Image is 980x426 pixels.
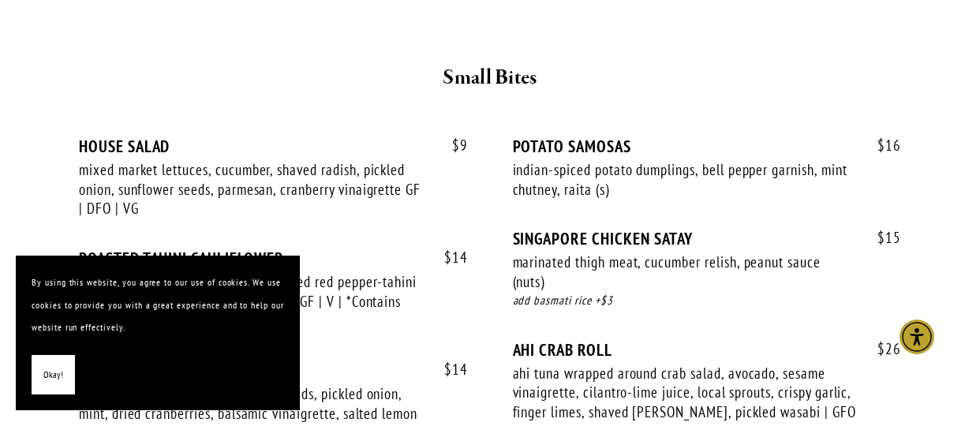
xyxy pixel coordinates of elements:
[877,136,885,155] span: $
[877,228,885,247] span: $
[900,319,934,354] div: Accessibility Menu
[428,248,468,267] span: 14
[877,339,885,358] span: $
[513,292,902,310] div: add basmati rice +$3
[443,64,537,92] strong: Small Bites
[16,256,300,410] section: Cookie banner
[436,136,468,155] span: 9
[444,248,452,267] span: $
[513,340,902,360] div: AHI CRAB ROLL
[513,252,857,291] div: marinated thigh meat, cucumber relish, peanut sauce (nuts)
[513,229,902,248] div: SINGAPORE CHICKEN SATAY
[79,136,468,156] div: HOUSE SALAD
[452,136,460,155] span: $
[43,364,63,387] span: Okay!
[862,229,901,247] span: 15
[428,361,468,379] span: 14
[862,136,901,155] span: 16
[444,360,452,379] span: $
[32,355,75,395] button: Okay!
[79,160,423,219] div: mixed market lettuces, cucumber, shaved radish, pickled onion, sunflower seeds, parmesan, cranber...
[32,271,284,339] p: By using this website, you agree to our use of cookies. We use cookies to provide you with a grea...
[862,340,901,358] span: 26
[79,248,468,268] div: ROASTED TAHINI CAULIFLOWER
[513,136,902,156] div: POTATO SAMOSAS
[513,160,857,199] div: indian-spiced potato dumplings, bell pepper garnish, mint chutney, raita (s)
